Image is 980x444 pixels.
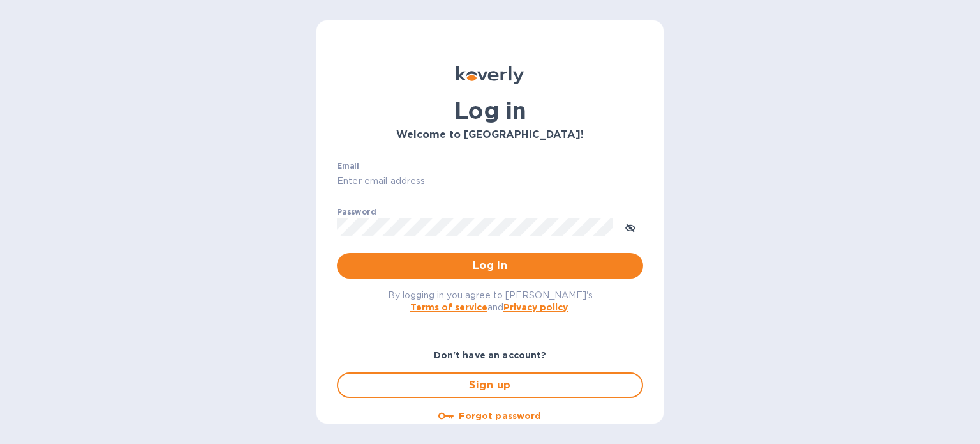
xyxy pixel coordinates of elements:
[456,66,524,84] img: Koverly
[459,411,541,421] u: Forgot password
[337,253,643,279] button: Log in
[410,302,487,312] a: Terms of service
[337,372,643,398] button: Sign up
[347,258,633,273] span: Log in
[388,290,593,312] span: By logging in you agree to [PERSON_NAME]'s and .
[337,208,376,216] label: Password
[337,97,643,124] h1: Log in
[618,214,643,240] button: toggle password visibility
[337,129,643,141] h3: Welcome to [GEOGRAPHIC_DATA]!
[503,302,568,312] a: Privacy policy
[434,350,547,360] b: Don't have an account?
[337,162,359,170] label: Email
[337,172,643,191] input: Enter email address
[348,378,632,393] span: Sign up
